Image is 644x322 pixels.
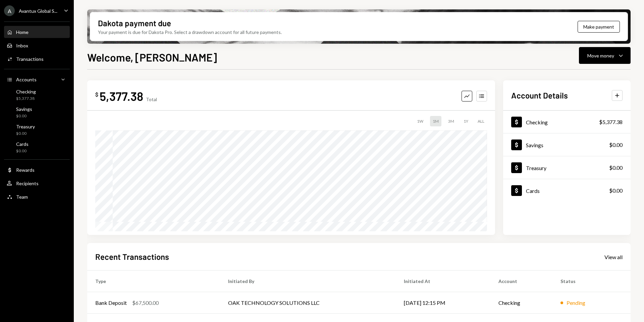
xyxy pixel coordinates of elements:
[16,148,29,154] div: $0.00
[16,43,28,48] div: Inbox
[526,165,546,171] div: Treasury
[16,131,35,136] div: $0.00
[98,17,171,29] div: Dakota payment due
[526,188,540,194] div: Cards
[16,124,35,129] div: Treasury
[503,111,631,133] a: Checking$5,377.38
[4,87,70,103] a: Checking$5,377.38
[503,133,631,156] a: Savings$0.00
[461,116,471,126] div: 1Y
[220,271,396,292] th: Initiated By
[579,47,631,64] button: Move money
[132,299,159,307] div: $67,500.00
[19,8,57,14] div: Avantux Global S...
[4,5,15,16] div: A
[587,52,614,59] div: Move money
[396,271,490,292] th: Initiated At
[609,187,623,195] div: $0.00
[4,191,70,203] a: Team
[526,119,548,125] div: Checking
[4,53,70,65] a: Transactions
[16,56,44,62] div: Transactions
[578,21,620,33] button: Make payment
[16,89,36,94] div: Checking
[567,299,585,307] div: Pending
[16,113,32,119] div: $0.00
[4,104,70,120] a: Savings$0.00
[16,96,36,102] div: $5,377.38
[503,179,631,202] a: Cards$0.00
[445,116,457,126] div: 3M
[490,271,552,292] th: Account
[503,156,631,179] a: Treasury$0.00
[95,251,169,262] h2: Recent Transactions
[609,141,623,149] div: $0.00
[552,271,631,292] th: Status
[16,77,37,82] div: Accounts
[16,180,39,186] div: Recipients
[4,177,70,189] a: Recipients
[4,122,70,138] a: Treasury$0.00
[490,292,552,314] td: Checking
[98,29,282,36] div: Your payment is due for Dakota Pro. Select a drawdown account for all future payments.
[95,91,98,98] div: $
[16,194,28,200] div: Team
[604,253,623,260] a: View all
[511,90,568,101] h2: Account Details
[16,29,29,35] div: Home
[430,116,441,126] div: 1M
[599,118,623,126] div: $5,377.38
[16,167,35,173] div: Rewards
[526,142,543,148] div: Savings
[100,88,143,104] div: 5,377.38
[16,141,29,147] div: Cards
[87,50,217,64] h1: Welcome, [PERSON_NAME]
[4,164,70,176] a: Rewards
[4,73,70,85] a: Accounts
[4,139,70,155] a: Cards$0.00
[220,292,396,314] td: OAK TECHNOLOGY SOLUTIONS LLC
[475,116,487,126] div: ALL
[609,164,623,172] div: $0.00
[4,39,70,51] a: Inbox
[87,271,220,292] th: Type
[396,292,490,314] td: [DATE] 12:15 PM
[414,116,426,126] div: 1W
[146,96,157,102] div: Total
[16,106,32,112] div: Savings
[4,26,70,38] a: Home
[604,254,623,260] div: View all
[95,299,127,307] div: Bank Deposit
